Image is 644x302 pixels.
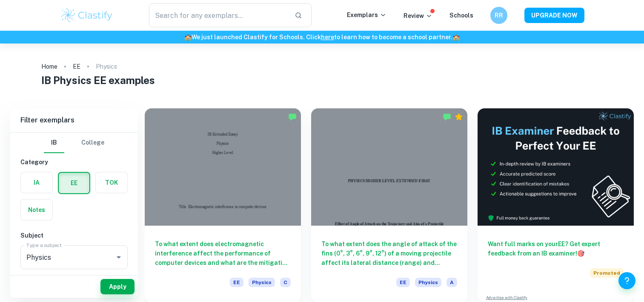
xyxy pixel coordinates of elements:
h6: RR [494,11,504,20]
span: A [447,278,457,287]
button: IA [21,172,52,193]
p: Review [404,11,432,20]
img: Marked [288,113,297,121]
button: Apply [100,279,135,294]
span: EE [396,278,410,287]
h6: To what extent does electromagnetic interference affect the performance of computer devices and w... [155,239,291,267]
h6: Subject [20,231,128,240]
h6: Filter exemplars [10,108,138,132]
a: Schools [449,12,473,19]
span: 🏫 [184,34,192,41]
span: Physics [415,278,441,287]
div: Premium [455,113,463,121]
p: Exemplars [347,10,386,20]
button: UPGRADE NOW [524,8,584,23]
span: 🎯 [577,250,584,257]
input: Search for any exemplars... [149,3,288,27]
button: EE [59,173,89,193]
button: RR [490,7,507,24]
span: 🏫 [452,34,460,41]
a: Advertise with Clastify [486,295,527,301]
p: Physics [96,62,117,71]
span: C [280,278,291,287]
span: Physics [249,278,275,287]
h6: Category [20,157,128,167]
img: Marked [443,113,451,121]
span: Promoted [590,268,624,278]
h1: IB Physics EE examples [41,73,603,88]
h6: To what extent does the angle of attack of the fins (0°, 3°, 6°, 9°, 12°) of a moving projectile ... [321,239,457,267]
button: IB [44,133,64,153]
button: Open [113,251,125,263]
img: Thumbnail [478,108,634,226]
a: Home [41,61,57,73]
button: College [81,133,104,153]
a: here [321,34,334,41]
label: Type a subject [26,241,62,249]
h6: Want full marks on your EE ? Get expert feedback from an IB examiner! [488,239,624,258]
div: Filter type choice [44,133,104,153]
button: Notes [21,200,52,220]
img: Clastify logo [60,7,114,24]
h6: We just launched Clastify for Schools. Click to learn how to become a school partner. [2,32,642,42]
button: TOK [96,172,127,193]
span: EE [230,278,243,287]
a: EE [73,61,80,73]
button: Help and Feedback [618,272,635,289]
